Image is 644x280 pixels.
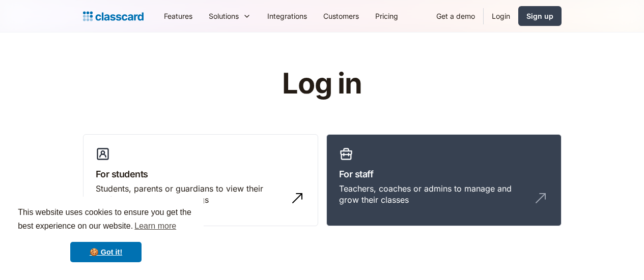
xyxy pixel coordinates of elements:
div: Solutions [209,11,239,21]
a: For staffTeachers, coaches or admins to manage and grow their classes [326,134,562,227]
a: Pricing [367,5,406,27]
a: Customers [315,5,367,27]
a: learn more about cookies [133,219,178,234]
h3: For students [96,167,305,181]
h3: For staff [339,167,549,181]
div: Solutions [201,5,259,27]
a: Features [156,5,201,27]
div: cookieconsent [8,197,204,272]
div: Students, parents or guardians to view their profile and manage bookings [96,183,285,206]
div: Sign up [526,11,553,21]
a: dismiss cookie message [70,242,142,262]
a: Get a demo [428,5,483,27]
h1: Log in [160,68,484,100]
a: home [83,9,144,23]
span: This website uses cookies to ensure you get the best experience on our website. [18,206,194,234]
a: Sign up [518,6,562,26]
a: Integrations [259,5,315,27]
a: Login [484,5,518,27]
a: For studentsStudents, parents or guardians to view their profile and manage bookings [83,134,318,227]
div: Teachers, coaches or admins to manage and grow their classes [339,183,528,206]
